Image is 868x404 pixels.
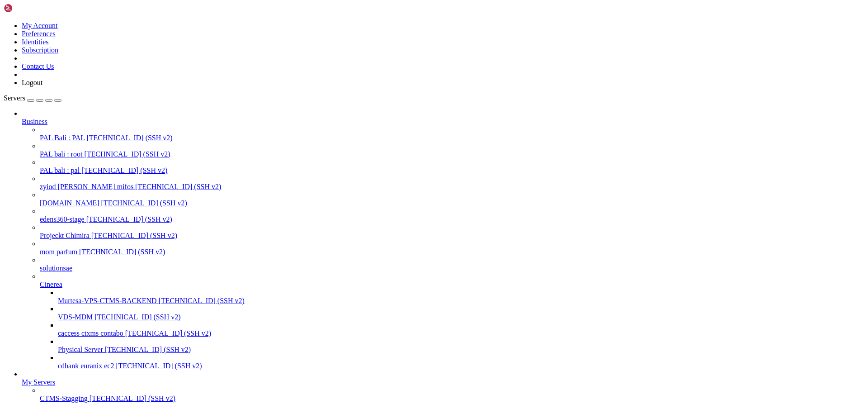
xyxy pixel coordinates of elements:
[40,394,88,402] span: CTMS-Stagging
[40,232,864,240] a: Projeckt Chimira [TECHNICAL_ID] (SSH v2)
[84,150,170,158] span: [TECHNICAL_ID] (SSH v2)
[58,321,864,337] li: caccess ctxms contabo [TECHNICAL_ID] (SSH v2)
[58,346,103,353] span: Physical Server
[58,297,864,305] a: Murtesa-VPS-CTMS-BACKEND [TECHNICAL_ID] (SSH v2)
[58,362,114,370] span: cdbank euranix ec2
[40,175,864,191] li: zyiod [PERSON_NAME] mifos [TECHNICAL_ID] (SSH v2)
[22,118,864,126] a: Business
[40,134,864,142] a: PAL Bali : PAL [TECHNICAL_ID] (SSH v2)
[90,394,175,402] span: [TECHNICAL_ID] (SSH v2)
[94,313,180,321] span: [TECHNICAL_ID] (SSH v2)
[58,354,864,370] li: cdbank euranix ec2 [TECHNICAL_ID] (SSH v2)
[40,272,864,370] li: Cinerea
[40,199,99,207] span: [DOMAIN_NAME]
[81,166,167,174] span: [TECHNICAL_ID] (SSH v2)
[40,232,90,239] span: Projeckt Chimira
[58,337,864,354] li: Physical Server [TECHNICAL_ID] (SSH v2)
[40,142,864,158] li: PAL bali : root [TECHNICAL_ID] (SSH v2)
[22,109,864,370] li: Business
[58,313,864,321] a: VDS-MDM [TECHNICAL_ID] (SSH v2)
[40,215,85,223] span: edens360-stage
[91,232,177,239] span: [TECHNICAL_ID] (SSH v2)
[40,394,864,403] a: CTMS-Stagging [TECHNICAL_ID] (SSH v2)
[40,158,864,175] li: PAL bali : pal [TECHNICAL_ID] (SSH v2)
[101,199,187,207] span: [TECHNICAL_ID] (SSH v2)
[58,305,864,321] li: VDS-MDM [TECHNICAL_ID] (SSH v2)
[40,191,864,207] li: [DOMAIN_NAME] [TECHNICAL_ID] (SSH v2)
[58,329,123,337] span: caccess ctxms contabo
[105,346,191,353] span: [TECHNICAL_ID] (SSH v2)
[159,297,245,304] span: [TECHNICAL_ID] (SSH v2)
[58,289,864,305] li: Murtesa-VPS-CTMS-BACKEND [TECHNICAL_ID] (SSH v2)
[40,256,864,272] li: solutionsae
[86,215,172,223] span: [TECHNICAL_ID] (SSH v2)
[40,183,864,191] a: zyiod [PERSON_NAME] mifos [TECHNICAL_ID] (SSH v2)
[22,118,47,125] span: Business
[4,4,56,13] img: Shellngn
[79,248,165,256] span: [TECHNICAL_ID] (SSH v2)
[86,134,172,142] span: [TECHNICAL_ID] (SSH v2)
[22,79,42,86] a: Logout
[40,150,82,158] span: PAL bali : root
[40,183,133,190] span: zyiod [PERSON_NAME] mifos
[40,166,80,174] span: PAL bali : pal
[58,329,864,337] a: caccess ctxms contabo [TECHNICAL_ID] (SSH v2)
[135,183,221,190] span: [TECHNICAL_ID] (SSH v2)
[22,46,58,54] a: Subscription
[40,134,85,142] span: PAL Bali : PAL
[125,329,211,337] span: [TECHNICAL_ID] (SSH v2)
[58,297,157,304] span: Murtesa-VPS-CTMS-BACKEND
[40,126,864,142] li: PAL Bali : PAL [TECHNICAL_ID] (SSH v2)
[40,248,77,256] span: mom parfum
[22,62,54,70] a: Contact Us
[40,166,864,175] a: PAL bali : pal [TECHNICAL_ID] (SSH v2)
[58,313,93,321] span: VDS-MDM
[40,223,864,240] li: Projeckt Chimira [TECHNICAL_ID] (SSH v2)
[40,280,864,289] a: Cinerea
[40,280,62,288] span: Cinerea
[40,264,864,272] a: solutionsae
[40,248,864,256] a: mom parfum [TECHNICAL_ID] (SSH v2)
[22,378,864,386] a: My Servers
[40,207,864,223] li: edens360-stage [TECHNICAL_ID] (SSH v2)
[40,150,864,158] a: PAL bali : root [TECHNICAL_ID] (SSH v2)
[58,362,864,370] a: cdbank euranix ec2 [TECHNICAL_ID] (SSH v2)
[58,346,864,354] a: Physical Server [TECHNICAL_ID] (SSH v2)
[40,386,864,403] li: CTMS-Stagging [TECHNICAL_ID] (SSH v2)
[22,30,56,38] a: Preferences
[40,215,864,223] a: edens360-stage [TECHNICAL_ID] (SSH v2)
[116,362,202,370] span: [TECHNICAL_ID] (SSH v2)
[22,22,58,29] a: My Account
[4,94,61,102] a: Servers
[40,199,864,207] a: [DOMAIN_NAME] [TECHNICAL_ID] (SSH v2)
[4,94,25,102] span: Servers
[40,240,864,256] li: mom parfum [TECHNICAL_ID] (SSH v2)
[22,378,55,386] span: My Servers
[22,38,49,46] a: Identities
[40,264,72,272] span: solutionsae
